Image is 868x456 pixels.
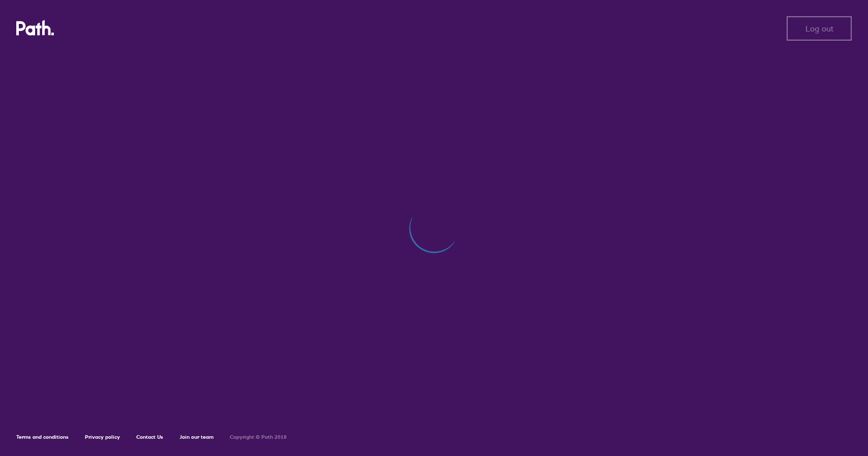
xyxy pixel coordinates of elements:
[805,24,833,33] span: Log out
[179,434,214,440] a: Join our team
[136,434,163,440] a: Contact Us
[16,434,69,440] a: Terms and conditions
[85,434,120,440] a: Privacy policy
[787,16,852,41] button: Log out
[230,434,287,440] h6: Copyright © Path 2018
